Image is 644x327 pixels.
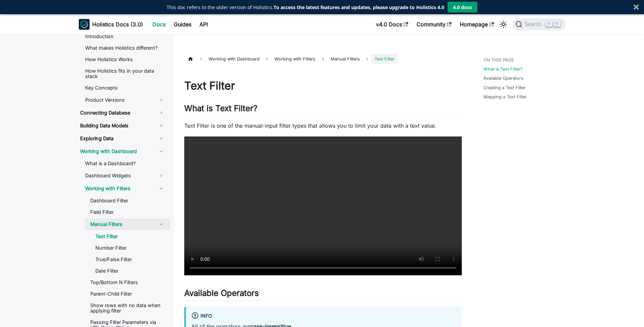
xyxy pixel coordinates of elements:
[513,18,565,30] button: Search
[205,54,263,64] span: Working with Dashboard
[85,207,170,217] a: Field Filter
[80,83,170,93] a: Key Concepts
[371,54,398,64] span: Text Filter
[85,196,170,206] a: Dashboard Filter
[483,94,527,100] a: Mapping a Text Filter
[271,54,319,64] span: Working with Filters
[148,19,170,30] a: Docs
[184,79,462,93] h1: Text Filter
[448,2,477,12] button: 4.0 docs
[85,300,170,316] a: Show rows with no data when applying filter
[85,277,170,287] a: Top/Bottom N Filters
[184,288,462,301] h2: Available Operators
[75,133,170,144] a: Exploring Data
[191,312,456,321] div: info
[184,103,462,116] h2: What is Text Filter?
[80,31,170,42] a: Introduction
[412,19,456,30] a: Community
[273,4,444,10] strong: To access the latest features and updates, please upgrade to Holistics 4.0
[80,183,170,194] a: Working with Filters
[327,54,363,64] span: Manual Filters
[80,94,170,106] a: Product Versions
[170,19,195,30] a: Guides
[80,170,170,181] a: Dashboard Widgets
[483,75,523,81] a: Available Operators
[75,107,170,119] a: Connecting Database
[85,219,170,230] a: Manual Filters
[554,21,560,27] kbd: K
[184,54,197,64] a: Home page
[80,158,170,169] a: What is a Dashboard?
[195,19,212,30] a: API
[90,254,170,265] a: True/False Filter
[498,19,509,30] button: Switch between dark and light mode (currently light mode)
[167,4,444,11] div: This doc refers to the older version of Holistics.To access the latest features and updates, plea...
[80,43,170,53] a: What makes Holistics different?
[90,243,170,253] a: Number Filter
[80,54,170,65] a: How Holistics Works
[184,136,462,275] video: Sorry, your browser doesn't support embedded videos, but don't worry, you can and watch it with y...
[372,19,412,30] a: v4.0 Docs
[92,20,143,28] b: Holistics Docs (3.0)
[522,21,546,27] span: Search
[483,84,526,91] a: Creating a Text Filter
[456,19,498,30] a: Homepage
[90,231,170,242] a: Text Filter
[75,120,170,131] a: Building Data Models
[546,21,552,27] kbd: ⌘
[79,19,90,30] img: Holistics
[80,66,170,81] a: How Holistics fits in your data stack
[85,289,170,299] a: Parent-Child Filter
[79,19,143,30] a: HolisticsHolistics Docs (3.0)
[184,54,462,64] nav: Breadcrumbs
[483,66,523,72] a: What is Text Filter?
[75,146,170,157] a: Working with Dashboard
[167,4,444,11] p: This doc refers to the older version of Holistics.
[90,266,170,276] a: Date Filter
[184,122,462,130] p: Text Filter is one of the manual-input filter types that allows you to limit your data with a tex...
